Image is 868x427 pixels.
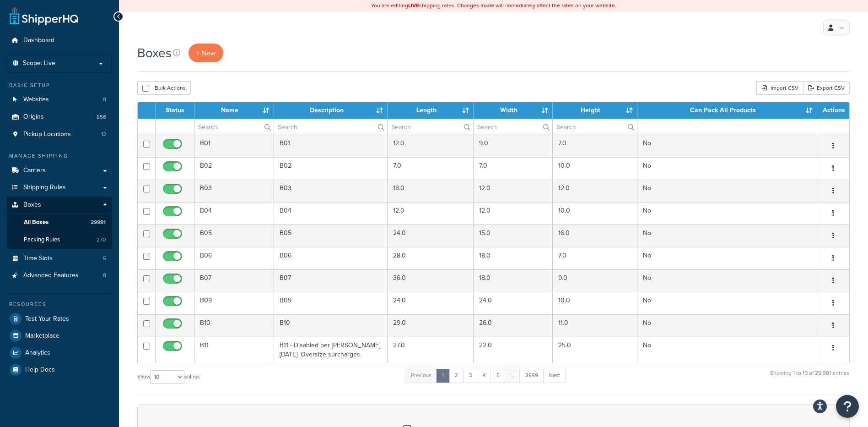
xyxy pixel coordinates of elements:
td: B01 [274,135,388,157]
td: B10 [194,314,274,337]
a: Marketplace [7,328,112,344]
a: 2999 [519,369,544,383]
td: No [637,292,817,314]
td: B01 [194,135,274,157]
td: B11 [194,337,274,363]
a: … [505,369,520,383]
a: 3 [463,369,478,383]
a: Test Your Rates [7,311,112,327]
input: Search [474,119,553,135]
select: Showentries [150,370,184,384]
td: B02 [194,157,274,180]
td: B11 - Disabled per [PERSON_NAME] [DATE]. Oversize surcharges. [274,337,388,363]
td: B04 [274,202,388,224]
a: Pickup Locations 12 [7,126,112,143]
td: B07 [274,269,388,292]
td: 18.0 [474,269,553,292]
td: 12.0 [388,135,473,157]
th: Length : activate to sort column ascending [388,102,473,119]
li: Time Slots [7,250,112,267]
td: 7.0 [474,157,553,180]
li: Packing Rules [7,231,112,248]
span: Marketplace [25,332,59,340]
a: Analytics [7,345,112,361]
td: B10 [274,314,388,337]
td: No [637,157,817,180]
span: 270 [97,236,106,244]
a: 5 [491,369,506,383]
span: Carriers [23,167,46,175]
td: 9.0 [553,269,637,292]
a: Carriers [7,162,112,179]
td: 10.0 [553,292,637,314]
a: Origins 856 [7,109,112,126]
span: Help Docs [25,366,55,374]
td: B07 [194,269,274,292]
li: Boxes [7,197,112,249]
td: B04 [194,202,274,224]
li: Help Docs [7,361,112,378]
td: 25.0 [553,337,637,363]
td: 16.0 [553,224,637,247]
span: Time Slots [23,255,53,263]
a: ShipperHQ Home [10,7,78,25]
td: No [637,337,817,363]
a: Advanced Features 8 [7,267,112,284]
td: B09 [274,292,388,314]
button: Open Resource Center [836,395,859,418]
input: Search [194,119,274,135]
span: 8 [103,96,106,104]
td: B03 [194,180,274,202]
td: 12.0 [388,202,473,224]
span: + New [196,48,216,58]
td: 18.0 [388,180,473,202]
a: Dashboard [7,32,112,49]
a: Next [543,369,566,383]
label: Show entries [137,370,199,384]
td: 36.0 [388,269,473,292]
td: B06 [274,247,388,269]
span: All Boxes [24,219,49,226]
a: Boxes [7,197,112,213]
span: 29981 [91,219,106,226]
a: + New [189,44,223,62]
td: B05 [194,224,274,247]
td: 24.0 [388,292,473,314]
th: Width : activate to sort column ascending [474,102,553,119]
h1: Boxes [137,44,172,62]
span: Dashboard [23,37,54,44]
span: Boxes [23,201,41,209]
div: Manage Shipping [7,152,112,160]
li: Pickup Locations [7,126,112,143]
span: Shipping Rules [23,184,66,192]
td: B02 [274,157,388,180]
span: 856 [97,113,106,121]
a: Packing Rules 270 [7,231,112,248]
td: 22.0 [474,337,553,363]
div: Resources [7,301,112,308]
span: Scope: Live [23,60,55,67]
li: Advanced Features [7,267,112,284]
td: 24.0 [388,224,473,247]
td: 15.0 [474,224,553,247]
td: 28.0 [388,247,473,269]
a: Shipping Rules [7,179,112,196]
td: 12.0 [553,180,637,202]
li: Websites [7,91,112,108]
b: LIVE [408,1,419,10]
a: Time Slots 5 [7,250,112,267]
td: No [637,314,817,337]
span: Test Your Rates [25,315,69,323]
td: B03 [274,180,388,202]
li: All Boxes [7,214,112,231]
td: 18.0 [474,247,553,269]
td: 12.0 [474,180,553,202]
span: Origins [23,113,44,121]
th: Description : activate to sort column ascending [274,102,388,119]
td: No [637,135,817,157]
a: 4 [477,369,491,383]
li: Origins [7,109,112,126]
td: 7.0 [388,157,473,180]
